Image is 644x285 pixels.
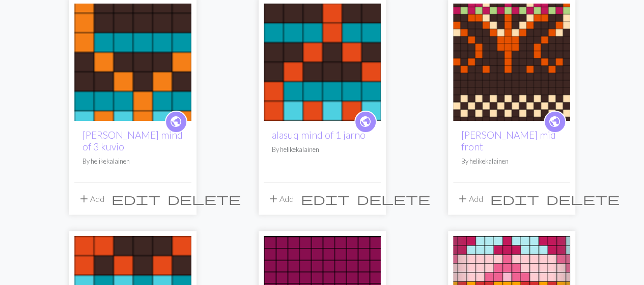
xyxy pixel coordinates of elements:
i: Edit [490,193,539,205]
button: Add [453,189,487,209]
a: alasuq mind of 1 jarno [272,129,366,141]
button: Add [264,189,297,209]
button: Add [74,189,108,209]
a: public [544,111,566,133]
i: public [359,112,372,132]
i: public [548,112,561,132]
span: add [78,192,90,206]
span: delete [167,192,241,206]
span: edit [301,192,350,206]
button: Delete [353,189,434,209]
span: public [548,114,561,129]
p: By helikekalainen [272,145,373,154]
a: public [165,111,187,133]
img: alasuq mind of 1 jarno [264,4,381,121]
p: By helikekalainen [461,157,562,166]
p: By helikekalainen [82,157,183,166]
i: Edit [301,193,350,205]
button: Edit [297,189,353,209]
button: Delete [164,189,244,209]
span: add [267,192,279,206]
button: Edit [487,189,543,209]
span: edit [111,192,160,206]
a: ALASUQ JARNO mid front [453,56,570,66]
span: public [170,114,182,129]
i: Edit [111,193,160,205]
span: public [359,114,372,129]
button: Delete [543,189,623,209]
a: [PERSON_NAME] mid front [461,129,556,152]
span: add [457,192,469,206]
a: alasuq jarno mind of 3 kuvio [74,56,191,66]
a: public [354,111,377,133]
a: [PERSON_NAME] mind of 3 kuvio [82,129,183,152]
img: alasuq jarno mind of 3 kuvio [74,4,191,121]
span: edit [490,192,539,206]
i: public [170,112,182,132]
span: delete [357,192,430,206]
span: delete [546,192,620,206]
a: alasuq mind of 1 jarno [264,56,381,66]
button: Edit [108,189,164,209]
img: ALASUQ JARNO mid front [453,4,570,121]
